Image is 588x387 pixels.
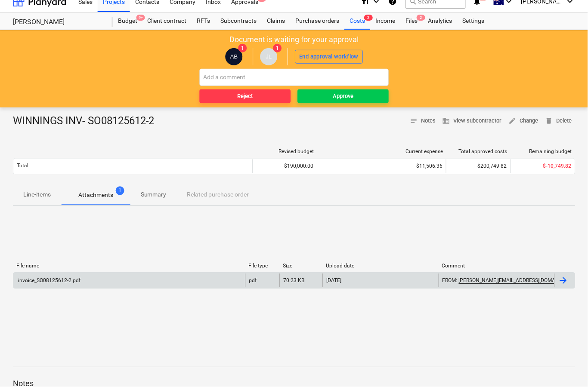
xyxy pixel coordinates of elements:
[407,114,439,128] button: Notes
[509,116,539,126] span: Change
[291,12,345,30] a: Purchase orders
[273,44,282,52] span: 1
[116,187,124,195] span: 1
[515,149,573,155] div: Remaining budget
[546,116,573,126] span: Delete
[216,12,262,30] a: Subcontracts
[333,92,354,101] div: Approve
[300,52,359,62] div: End approval workflow
[458,12,490,30] a: Settings
[13,18,102,27] div: [PERSON_NAME]
[141,190,167,200] p: Summary
[17,163,28,170] p: Total
[16,263,242,269] div: File name
[230,34,359,45] p: Document is waiting for your approval
[238,92,253,101] div: Reject
[410,116,436,126] span: Notes
[298,89,389,103] button: Approve
[78,191,113,200] p: Attachments
[345,12,371,30] a: Costs2
[113,12,142,30] div: Budget
[23,190,51,200] p: Line-items
[249,263,276,269] div: File type
[401,12,423,30] a: Files2
[249,278,257,284] div: pdf
[545,346,588,387] iframe: Chat Widget
[365,15,373,21] span: 2
[345,12,371,30] div: Costs
[410,117,418,125] span: notes
[226,48,243,65] div: Alberto Berdera
[450,149,508,155] div: Total approved costs
[283,263,319,269] div: Size
[321,163,443,169] div: $11,506.36
[253,160,317,173] div: $190,000.00
[401,12,423,30] div: Files
[238,44,247,52] span: 1
[113,12,142,30] a: Budget9+
[446,160,511,173] div: $200,749.82
[423,12,458,30] a: Analytics
[509,117,517,125] span: edit
[266,53,272,60] span: JL
[417,15,426,21] span: 2
[257,149,314,155] div: Revised budget
[321,149,443,155] div: Current expense
[506,114,542,128] button: Change
[542,114,576,128] button: Delete
[17,278,80,284] div: invoice_SO08125612-2.pdf
[230,53,238,60] span: AB
[326,263,436,269] div: Upload date
[142,12,192,30] a: Client contract
[443,116,502,126] span: View subcontractor
[200,89,291,103] button: Reject
[284,278,305,284] div: 70.23 KB
[327,278,342,284] div: [DATE]
[439,114,506,128] button: View subcontractor
[262,12,291,30] a: Claims
[192,12,216,30] a: RFTs
[260,48,278,65] div: Joseph Licastro
[544,163,572,169] span: $-10,749.82
[443,117,451,125] span: business
[371,12,401,30] a: Income
[295,50,363,64] button: End approval workflow
[136,15,145,21] span: 9+
[13,114,161,128] div: WINNINGS INV- SO08125612-2
[443,263,552,269] div: Comment
[200,69,389,86] input: Add a comment
[546,117,554,125] span: delete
